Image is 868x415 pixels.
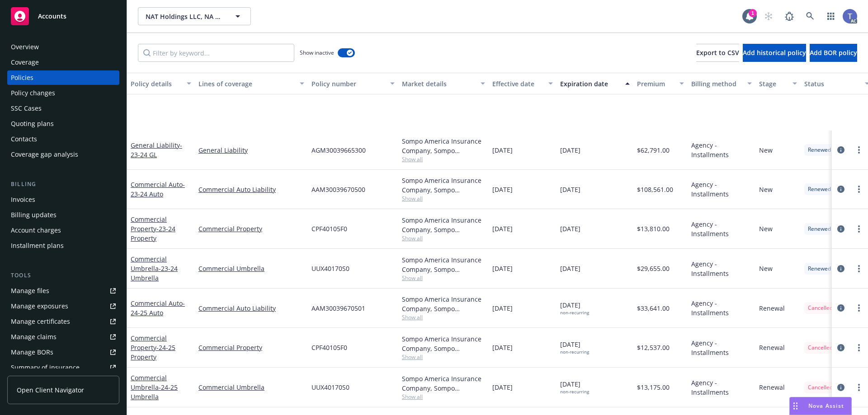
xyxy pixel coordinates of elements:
[808,344,833,352] span: Cancelled
[560,389,589,395] div: non-recurring
[759,264,773,273] span: New
[11,101,42,116] div: SSC Cases
[492,79,543,89] div: Effective date
[633,73,688,94] button: Premium
[7,345,119,359] a: Manage BORs
[637,343,670,352] span: $12,537.00
[11,147,78,162] div: Coverage gap analysis
[810,48,857,57] span: Add BOR policy
[560,145,580,155] span: [DATE]
[402,234,485,242] span: Show all
[691,259,752,278] span: Agency - Installments
[492,185,513,194] span: [DATE]
[11,55,39,70] div: Coverage
[131,141,182,159] a: General Liability
[195,73,308,94] button: Lines of coverage
[637,79,674,89] div: Premium
[402,393,485,401] span: Show all
[402,374,485,393] div: Sompo America Insurance Company, Sompo International
[808,185,831,193] span: Renewed
[560,310,589,316] div: non-recurring
[198,185,304,194] a: Commercial Auto Liability
[198,224,304,233] a: Commercial Property
[759,185,773,194] span: New
[808,383,833,392] span: Cancelled
[131,373,178,401] a: Commercial Umbrella
[11,360,80,375] div: Summary of insurance
[759,224,773,233] span: New
[691,79,742,89] div: Billing method
[835,342,846,353] a: circleInformation
[138,7,251,25] button: NAT Holdings LLC, NA Trading LLC, and NA Trading II LLC
[11,86,55,100] div: Policy changes
[311,185,365,194] span: AAM30039670500
[402,255,485,274] div: Sompo America Insurance Company, Sompo International
[749,9,757,17] div: 1
[7,55,119,70] a: Coverage
[780,7,798,25] a: Report a Bug
[560,349,589,355] div: non-recurring
[7,117,119,131] a: Quoting plans
[7,4,119,29] a: Accounts
[691,180,752,199] span: Agency - Installments
[637,145,670,155] span: $62,791.00
[402,176,485,195] div: Sompo America Insurance Company, Sompo International
[810,44,857,62] button: Add BOR policy
[492,224,513,233] span: [DATE]
[402,313,485,321] span: Show all
[7,86,119,100] a: Policy changes
[300,49,334,56] span: Show inactive
[854,303,864,313] a: more
[402,334,485,353] div: Sompo America Insurance Company, Sompo International
[7,180,119,189] div: Billing
[808,225,831,233] span: Renewed
[560,224,580,233] span: [DATE]
[854,184,864,195] a: more
[790,397,801,415] div: Drag to move
[311,382,349,392] span: UUX40170S0
[835,263,846,274] a: circleInformation
[7,284,119,298] a: Manage files
[11,132,37,146] div: Contacts
[11,223,61,238] div: Account charges
[7,330,119,344] a: Manage claims
[402,195,485,202] span: Show all
[743,44,806,62] button: Add historical policy
[7,208,119,222] a: Billing updates
[854,382,864,393] a: more
[808,304,833,312] span: Cancelled
[198,264,304,273] a: Commercial Umbrella
[743,48,806,57] span: Add historical policy
[131,180,185,198] a: Commercial Auto
[11,40,39,54] div: Overview
[492,145,513,155] span: [DATE]
[402,215,485,234] div: Sompo America Insurance Company, Sompo International
[198,79,294,89] div: Lines of coverage
[835,184,846,195] a: circleInformation
[759,145,773,155] span: New
[7,271,119,280] div: Tools
[402,294,485,313] div: Sompo America Insurance Company, Sompo International
[755,73,801,94] button: Stage
[7,192,119,207] a: Invoices
[131,215,175,242] a: Commercial Property
[637,224,670,233] span: $13,810.00
[198,303,304,313] a: Commercial Auto Liability
[789,397,852,415] button: Nova Assist
[759,7,778,25] a: Start snowing
[11,299,68,313] div: Manage exposures
[7,101,119,116] a: SSC Cases
[311,224,347,233] span: CPF40105F0
[398,73,489,94] button: Market details
[759,303,785,313] span: Renewal
[131,334,175,361] a: Commercial Property
[492,264,513,273] span: [DATE]
[7,147,119,162] a: Coverage gap analysis
[854,342,864,353] a: more
[637,185,673,194] span: $108,561.00
[808,146,831,154] span: Renewed
[7,360,119,375] a: Summary of insurance
[691,378,752,397] span: Agency - Installments
[311,303,365,313] span: AAM30039670501
[138,44,294,62] input: Filter by keyword...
